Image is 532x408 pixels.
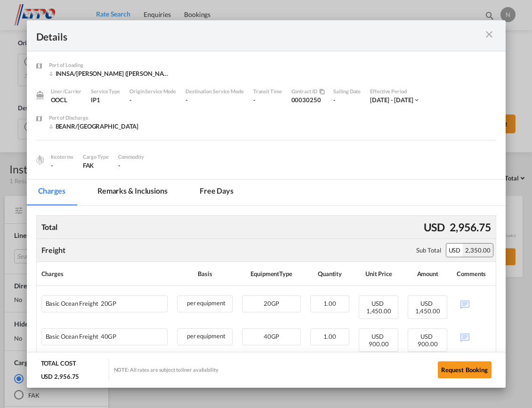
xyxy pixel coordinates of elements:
span: 1,450.00 [415,307,440,315]
div: Freight [41,245,65,255]
div: Port of Discharge [49,114,139,122]
span: USD [371,300,386,307]
md-tab-item: Charges [27,180,77,205]
span: 20GP [98,300,117,307]
span: USD [371,333,386,340]
span: - [118,162,121,169]
div: Incoterms [51,153,73,161]
div: USD 2,956.75 [41,372,82,381]
div: - [51,161,73,170]
div: Basic Ocean Freight [46,296,134,307]
div: Sailing Date [333,87,361,96]
div: - [333,96,361,104]
span: 1.00 [323,300,336,307]
div: TOTAL COST [41,359,76,372]
div: Commodity [118,153,144,161]
span: 40GP [264,333,280,340]
div: Service Type [91,87,120,96]
div: Contract / Rate Agreement / Tariff / Spot Pricing Reference Number [291,87,324,96]
div: Transit Time [253,87,282,96]
div: - [253,96,282,104]
div: Destination Service Mode [185,87,244,96]
md-tab-item: Remarks & Inclusions [86,180,179,205]
span: 40GP [98,333,117,340]
div: Quantity [310,267,350,281]
span: USD [420,333,435,340]
div: - [129,96,176,104]
md-icon: icon-chevron-down [413,97,420,103]
div: No Comments Available [457,295,491,312]
div: Total [39,220,60,235]
img: cargo.png [35,155,45,165]
div: Sub Total [416,246,441,254]
div: 2,956.75 [447,217,493,237]
div: FAK [83,161,109,170]
md-dialog: Port of ... [27,20,506,387]
th: Comments [452,262,495,286]
div: Basic Ocean Freight [46,329,134,340]
md-icon: icon-content-copy [317,89,324,95]
md-pagination-wrapper: Use the left and right arrow keys to navigate between tabs [27,180,254,205]
md-icon: icon-close m-3 fg-AAA8AD cursor [484,29,495,40]
div: Cargo Type [83,153,109,161]
span: 1,450.00 [366,307,391,315]
span: 900.00 [369,340,388,348]
div: per equipment [177,328,233,345]
div: 2,350.00 [463,244,492,257]
div: NOTE: All rates are subject to liner availability [114,366,218,373]
div: OOCL [51,96,82,104]
div: USD [446,244,463,257]
div: - [185,96,244,104]
div: Details [36,30,450,41]
div: INNSA/Jawaharlal Nehru (Nhava Sheva) [49,69,174,78]
div: per equipment [177,295,233,312]
div: BEANR/Antwerp [49,122,139,131]
md-tab-item: Free days [188,180,245,205]
span: IP1 [91,96,100,104]
span: 1.00 [323,333,336,340]
div: No Comments Available [457,328,491,345]
div: 00030250 [291,87,334,114]
div: USD [421,217,448,237]
span: 20GP [264,300,280,307]
div: Basis [177,267,233,281]
button: Request Booking [438,361,492,378]
div: Port of Loading [49,61,174,69]
div: 00030250 [291,96,324,104]
div: Equipment Type [242,267,300,281]
div: Amount [408,267,447,281]
span: 900.00 [418,340,437,348]
div: Effective Period [370,87,420,96]
div: Origin Service Mode [129,87,176,96]
div: Charges [41,267,168,281]
div: Liner/Carrier [51,87,82,96]
div: 1 Sep 2025 - 14 Sep 2025 [370,96,413,104]
div: Unit Price [359,267,398,281]
span: USD [420,300,435,307]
